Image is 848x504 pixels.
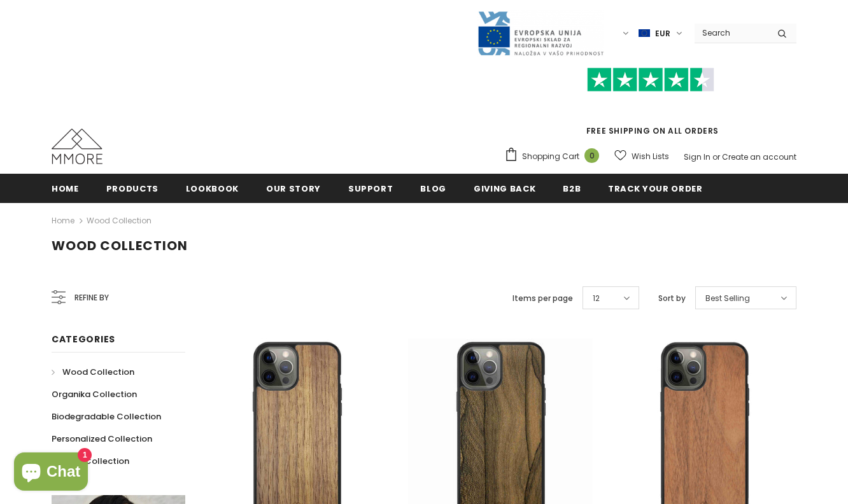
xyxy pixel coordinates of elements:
a: Javni Razpis [477,27,604,38]
span: Wish Lists [632,150,669,163]
span: Blog [420,183,446,195]
span: Organika Collection [52,388,137,400]
a: Biodegradable Collection [52,405,161,428]
a: Products [106,174,159,202]
a: Chakra Collection [52,450,129,472]
a: Home [52,174,79,202]
a: Create an account [722,151,796,162]
span: Personalized Collection [52,433,152,445]
span: 0 [584,148,599,163]
span: Lookbook [186,183,239,195]
a: Blog [420,174,446,202]
input: Search Site [695,24,768,42]
span: Home [52,183,79,195]
span: Biodegradable Collection [52,410,161,423]
a: Sign In [684,151,710,162]
iframe: Customer reviews powered by Trustpilot [504,92,796,125]
a: Personalized Collection [52,428,152,450]
a: Home [52,213,74,228]
span: FREE SHIPPING ON ALL ORDERS [504,73,796,136]
span: EUR [655,27,670,40]
span: Track your order [608,183,702,195]
span: Shopping Cart [522,150,579,163]
a: Lookbook [186,174,239,202]
span: 12 [593,292,600,305]
img: Javni Razpis [477,10,604,57]
span: Wood Collection [52,237,188,255]
a: support [348,174,393,202]
span: Our Story [266,183,321,195]
span: Giving back [474,183,535,195]
a: Giving back [474,174,535,202]
img: MMORE Cases [52,129,102,164]
a: Wish Lists [614,145,669,167]
span: Products [106,183,159,195]
a: Our Story [266,174,321,202]
span: or [712,151,720,162]
span: B2B [563,183,581,195]
a: Track your order [608,174,702,202]
span: Refine by [74,291,109,305]
a: B2B [563,174,581,202]
a: Wood Collection [87,215,152,226]
a: Shopping Cart 0 [504,147,605,166]
inbox-online-store-chat: Shopify online store chat [10,452,92,494]
span: support [348,183,393,195]
span: Wood Collection [62,366,134,378]
a: Wood Collection [52,361,134,383]
label: Items per page [512,292,573,305]
span: Best Selling [705,292,750,305]
a: Organika Collection [52,383,137,405]
span: Categories [52,333,115,346]
img: Trust Pilot Stars [587,67,714,92]
label: Sort by [658,292,686,305]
